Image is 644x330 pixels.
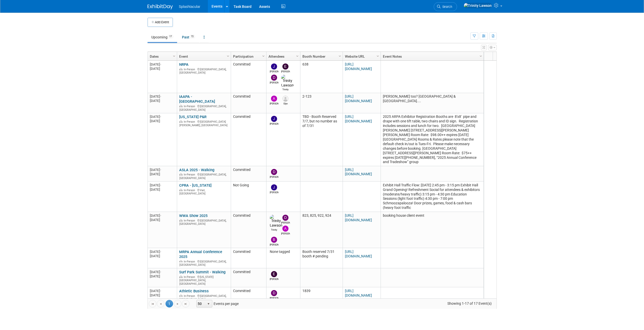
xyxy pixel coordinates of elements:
[150,172,175,176] div: [DATE]
[148,18,173,27] button: Add Event
[179,294,228,301] div: [GEOGRAPHIC_DATA], [GEOGRAPHIC_DATA]
[231,212,266,248] td: Committed
[282,63,288,70] img: Enrico Rossi
[345,213,372,222] a: [URL][DOMAIN_NAME]
[281,75,294,88] img: Trinity Lawson
[464,3,492,8] img: Trinity Lawson
[160,95,161,98] span: -
[381,113,484,166] td: 2025 ARPA Exhibitor Registration Booths are 8'x8' pipe and drape with one 6ft table, two chairs a...
[184,189,197,192] span: In-Person
[271,271,277,277] img: Enrico Rossi
[231,268,266,287] td: Committed
[225,52,231,60] a: Column Settings
[179,270,225,274] a: Surf Park Summit - Walking
[184,302,188,306] span: Go to the last page
[338,54,342,58] span: Column Settings
[179,5,200,9] span: Splashtacular
[165,300,173,307] span: 1
[179,275,228,286] div: [US_STATE][GEOGRAPHIC_DATA], [GEOGRAPHIC_DATA]
[381,93,484,113] td: [PERSON_NAME] too? [GEOGRAPHIC_DATA] & [GEOGRAPHIC_DATA]....
[271,184,277,190] img: Jimmy Nigh
[270,102,279,105] div: Alex Weidman
[150,168,175,172] div: [DATE]
[434,2,457,11] a: Search
[171,52,177,60] a: Column Settings
[179,67,228,75] div: [GEOGRAPHIC_DATA], [GEOGRAPHIC_DATA]
[184,68,197,71] span: In-Person
[150,187,175,192] div: [DATE]
[157,300,164,307] a: Go to the previous page
[226,54,230,58] span: Column Settings
[231,248,266,268] td: Committed
[150,62,175,67] div: [DATE]
[268,250,298,254] div: None tagged
[150,213,175,218] div: [DATE]
[345,94,372,103] a: [URL][DOMAIN_NAME]
[270,296,279,300] div: Drew Ford
[190,300,244,307] span: Events per page
[168,35,173,38] span: 17
[443,300,496,307] span: Showing 1-17 of 17 Event(s)
[179,250,222,259] a: MRPA Annual Conference 2025
[160,183,161,187] span: -
[150,218,175,222] div: [DATE]
[150,270,175,274] div: [DATE]
[345,168,372,176] a: [URL][DOMAIN_NAME]
[182,300,190,307] a: Go to the last page
[441,5,452,9] span: Search
[150,293,175,297] div: [DATE]
[282,215,288,221] img: Drew Ford
[271,63,277,70] img: Jimmy Nigh
[197,300,205,307] span: 50
[271,96,277,102] img: Alex Weidman
[190,35,195,38] span: 72
[150,67,175,71] div: [DATE]
[159,302,163,306] span: Go to the previous page
[300,61,343,93] td: 638
[179,188,228,195] div: Vail, [GEOGRAPHIC_DATA]
[270,215,282,228] img: Trinity Lawson
[149,300,156,307] a: Go to the first page
[231,113,266,166] td: Committed
[172,54,176,58] span: Column Settings
[300,212,343,248] td: 823, 825, 922, 924
[270,81,279,84] div: Drew Ford
[337,52,343,60] a: Column Settings
[179,120,182,123] img: In-Person Event
[179,260,182,262] img: In-Person Event
[231,93,266,113] td: Committed
[150,94,175,99] div: [DATE]
[150,119,175,123] div: [DATE]
[179,218,228,226] div: [GEOGRAPHIC_DATA], [GEOGRAPHIC_DATA]
[150,274,175,278] div: [DATE]
[345,52,377,61] a: Website URL
[184,173,197,176] span: In-Person
[160,168,161,172] span: -
[383,52,480,61] a: Event Notes
[345,62,372,71] a: [URL][DOMAIN_NAME]
[179,68,182,70] img: In-Person Event
[345,250,372,258] a: [URL][DOMAIN_NAME]
[150,254,175,258] div: [DATE]
[150,99,175,103] div: [DATE]
[148,32,177,42] a: Upcoming17
[231,287,266,303] td: Committed
[295,54,299,58] span: Column Settings
[184,275,197,279] span: In-Person
[179,259,228,267] div: [GEOGRAPHIC_DATA], [GEOGRAPHIC_DATA]
[231,182,266,212] td: Not Going
[184,294,197,298] span: In-Person
[150,250,175,254] div: [DATE]
[179,294,182,297] img: In-Person Event
[479,54,483,58] span: Column Settings
[178,32,199,42] a: Past72
[179,219,182,222] img: In-Person Event
[179,105,182,107] img: In-Person Event
[179,168,214,172] a: ASLA 2025 - Walking
[281,221,290,225] div: Drew Ford
[281,87,290,91] div: Trinity Lawson
[184,120,197,123] span: In-Person
[179,275,182,278] img: In-Person Event
[151,302,155,306] span: Go to the first page
[179,104,228,112] div: [GEOGRAPHIC_DATA], [GEOGRAPHIC_DATA]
